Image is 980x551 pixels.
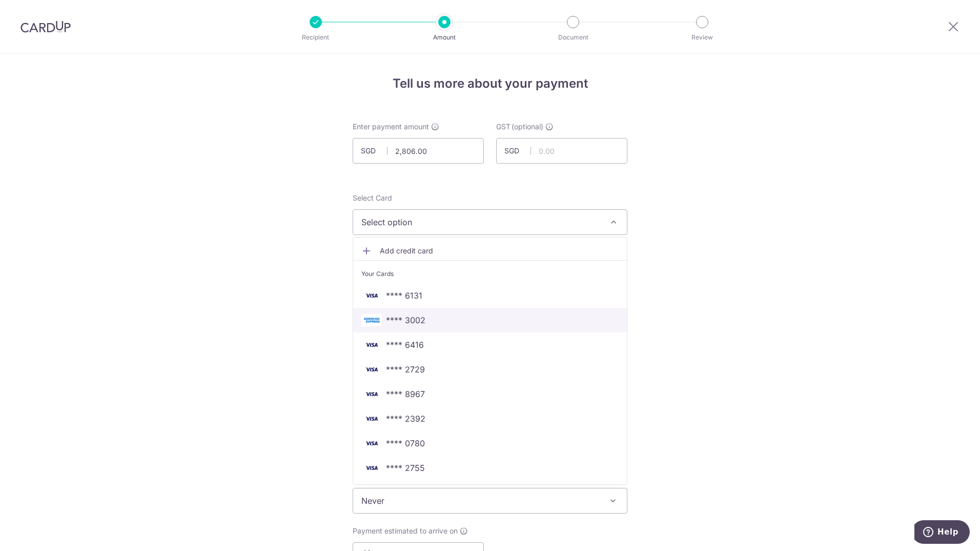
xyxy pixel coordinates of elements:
img: VISA [361,388,382,400]
input: 0.00 [496,138,627,164]
iframe: Opens a widget where you can find more information [914,520,970,546]
img: VISA [361,363,382,376]
img: AMEX [361,314,382,326]
p: Review [664,32,740,43]
a: Add credit card [353,242,627,260]
span: Payment estimated to arrive on [353,526,458,536]
p: Recipient [278,32,354,43]
span: Never [353,488,627,514]
img: VISA [361,289,382,302]
span: Select option [361,216,600,228]
h4: Tell us more about your payment [353,74,627,93]
img: VISA [361,339,382,351]
input: 0.00 [353,138,484,164]
p: Amount [406,32,482,43]
span: Enter payment amount [353,122,429,132]
img: CardUp [21,21,71,33]
span: (optional) [512,122,543,132]
span: translation missing: en.payables.payment_networks.credit_card.summary.labels.select_card [353,193,392,202]
img: VISA [361,437,382,449]
span: SGD [504,146,531,156]
span: SGD [361,146,387,156]
p: Document [535,32,611,43]
button: Select option [353,209,627,235]
img: VISA [361,412,382,425]
span: Never [353,488,627,513]
span: Add credit card [380,246,619,256]
span: Your Cards [361,269,394,279]
span: GST [496,122,511,132]
ul: Select option [353,237,627,485]
img: VISA [361,462,382,474]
